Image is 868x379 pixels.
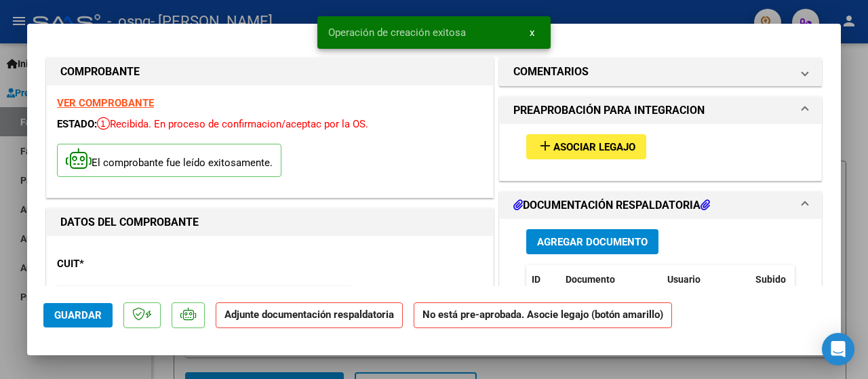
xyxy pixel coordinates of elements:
[97,118,368,130] span: Recibida. En proceso de confirmacion/aceptac por la OS.
[755,274,786,285] span: Subido
[57,144,281,177] p: El comprobante fue leído exitosamente.
[526,134,646,159] button: Asociar Legajo
[54,309,102,321] span: Guardar
[328,26,466,39] span: Operación de creación exitosa
[662,265,750,294] datatable-header-cell: Usuario
[513,197,710,214] h1: DOCUMENTACIÓN RESPALDATORIA
[57,97,154,109] a: VER COMPROBANTE
[500,97,821,124] mat-expansion-panel-header: PREAPROBACIÓN PARA INTEGRACION
[526,229,658,254] button: Agregar Documento
[43,303,113,327] button: Guardar
[500,124,821,180] div: PREAPROBACIÓN PARA INTEGRACION
[519,20,545,45] button: x
[537,236,648,248] span: Agregar Documento
[566,274,615,285] span: Documento
[224,308,394,321] strong: Adjunte documentación respaldatoria
[530,26,534,39] span: x
[537,138,553,154] mat-icon: add
[500,58,821,85] mat-expansion-panel-header: COMENTARIOS
[513,64,589,80] h1: COMENTARIOS
[60,216,199,228] strong: DATOS DEL COMPROBANTE
[57,256,184,272] p: CUIT
[513,102,705,119] h1: PREAPROBACIÓN PARA INTEGRACION
[57,118,97,130] span: ESTADO:
[500,192,821,219] mat-expansion-panel-header: DOCUMENTACIÓN RESPALDATORIA
[414,302,672,329] strong: No está pre-aprobada. Asocie legajo (botón amarillo)
[60,65,140,78] strong: COMPROBANTE
[822,333,854,365] div: Open Intercom Messenger
[750,265,818,294] datatable-header-cell: Subido
[553,141,635,153] span: Asociar Legajo
[560,265,662,294] datatable-header-cell: Documento
[667,274,701,285] span: Usuario
[526,265,560,294] datatable-header-cell: ID
[532,274,540,285] span: ID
